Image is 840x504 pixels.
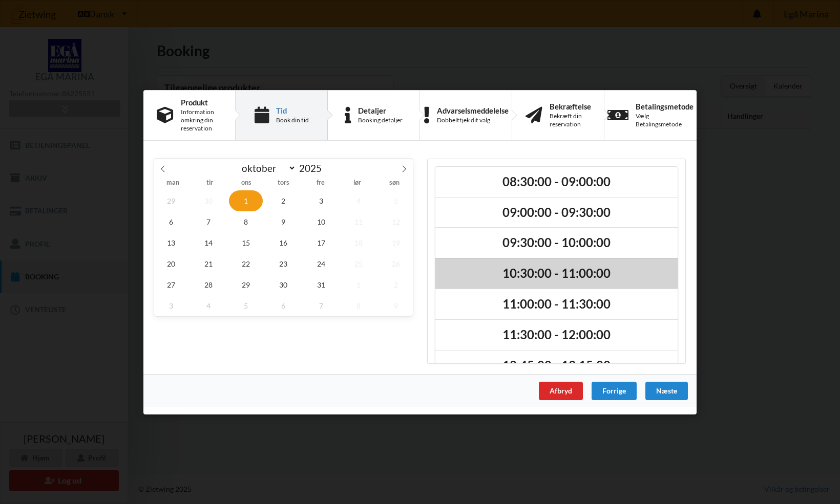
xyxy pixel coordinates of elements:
span: november 3, 2025 [154,295,188,316]
div: Dobbelttjek dit valg [437,116,509,124]
h2: 09:00:00 - 09:30:00 [443,204,670,220]
span: ons [228,180,265,186]
span: oktober 26, 2025 [379,253,413,274]
span: oktober 13, 2025 [154,232,188,253]
span: man [154,180,191,186]
span: november 9, 2025 [379,295,413,316]
span: oktober 17, 2025 [304,232,338,253]
span: oktober 23, 2025 [267,253,301,274]
span: oktober 19, 2025 [379,232,413,253]
h2: 11:30:00 - 12:00:00 [443,327,670,343]
span: november 5, 2025 [229,295,263,316]
div: Book din tid [276,116,309,124]
span: oktober 6, 2025 [154,211,188,232]
span: oktober 9, 2025 [267,211,301,232]
span: oktober 3, 2025 [304,190,338,211]
span: oktober 28, 2025 [192,274,225,295]
span: oktober 31, 2025 [304,274,338,295]
div: Bekræftelse [550,102,591,110]
div: Bekræft din reservation [550,112,591,128]
span: oktober 29, 2025 [229,274,263,295]
span: november 6, 2025 [267,295,301,316]
span: lør [339,180,376,186]
div: Detaljer [358,106,403,114]
span: oktober 7, 2025 [192,211,225,232]
span: oktober 21, 2025 [192,253,225,274]
span: oktober 15, 2025 [229,232,263,253]
span: november 2, 2025 [379,274,413,295]
span: oktober 4, 2025 [342,190,375,211]
div: Information omkring din reservation [181,108,222,133]
span: oktober 27, 2025 [154,274,188,295]
div: Betalingsmetode [636,102,694,110]
div: Forrige [592,381,637,400]
span: oktober 18, 2025 [342,232,375,253]
h2: 08:30:00 - 09:00:00 [443,173,670,189]
span: oktober 22, 2025 [229,253,263,274]
span: oktober 1, 2025 [229,190,263,211]
span: oktober 10, 2025 [304,211,338,232]
h2: 11:00:00 - 11:30:00 [443,296,670,312]
input: Year [296,162,330,174]
span: november 8, 2025 [342,295,375,316]
span: oktober 24, 2025 [304,253,338,274]
span: oktober 16, 2025 [267,232,301,253]
h2: 12:45:00 - 13:15:00 [443,358,670,374]
h2: 10:30:00 - 11:00:00 [443,266,670,281]
span: oktober 2, 2025 [267,190,301,211]
span: november 4, 2025 [192,295,225,316]
span: oktober 14, 2025 [192,232,225,253]
select: Month [237,162,297,174]
span: november 7, 2025 [304,295,338,316]
span: oktober 5, 2025 [379,190,413,211]
span: september 29, 2025 [154,190,188,211]
div: Booking detaljer [358,116,403,124]
span: oktober 12, 2025 [379,211,413,232]
span: tir [191,180,228,186]
span: oktober 11, 2025 [342,211,375,232]
span: oktober 25, 2025 [342,253,375,274]
h2: 09:30:00 - 10:00:00 [443,235,670,251]
div: Næste [645,381,688,400]
span: søn [376,180,413,186]
div: Afbryd [539,381,583,400]
span: oktober 30, 2025 [267,274,301,295]
span: november 1, 2025 [342,274,375,295]
div: Vælg Betalingsmetode [636,112,694,128]
div: Tid [276,106,309,114]
span: tors [265,180,302,186]
span: oktober 8, 2025 [229,211,263,232]
div: Advarselsmeddelelse [437,106,509,114]
span: september 30, 2025 [192,190,225,211]
div: Produkt [181,98,222,106]
span: fre [302,180,339,186]
span: oktober 20, 2025 [154,253,188,274]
